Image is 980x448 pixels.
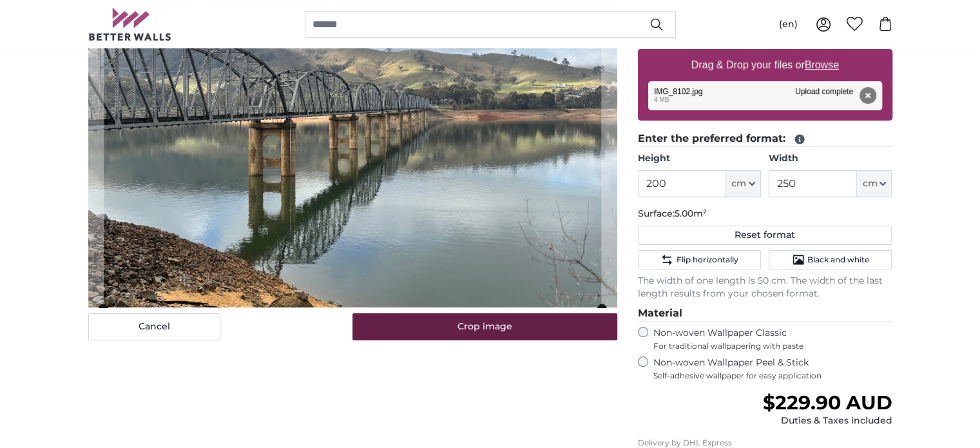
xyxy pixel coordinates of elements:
[762,391,892,414] span: $229.90 AUD
[653,356,892,381] label: Non-woven Wallpaper Peel & Stick
[769,250,892,269] button: Black and white
[638,152,761,165] label: Height
[638,275,892,300] p: The width of one length is 50 cm. The width of the last length results from your chosen format.
[686,52,843,78] label: Drag & Drop your files or
[762,414,892,427] div: Duties & Taxes included
[638,438,892,448] p: Delivery by DHL Express
[726,170,761,197] button: cm
[653,327,892,351] label: Non-woven Wallpaper Classic
[638,208,892,220] p: Surface:
[88,8,172,41] img: Betterwalls
[638,250,761,269] button: Flip horizontally
[638,306,892,322] legend: Material
[638,226,892,245] button: Reset format
[676,255,738,265] span: Flip horizontally
[352,313,617,340] button: Crop image
[805,59,839,70] u: Browse
[769,13,808,36] button: (en)
[769,152,892,165] label: Width
[653,341,892,351] span: For traditional wallpapering with paste
[88,313,220,340] button: Cancel
[653,371,892,381] span: Self-adhesive wallpaper for easy application
[857,170,892,197] button: cm
[731,177,746,190] span: cm
[862,177,877,190] span: cm
[675,208,707,219] span: 5.00m²
[807,255,869,265] span: Black and white
[638,131,892,147] legend: Enter the preferred format:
